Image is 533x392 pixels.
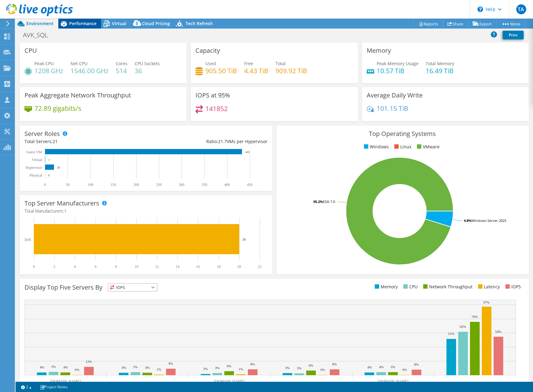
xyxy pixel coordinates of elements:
[205,67,237,74] h4: 905.50 TiB
[367,365,372,369] text: 4%
[133,365,138,369] text: 5%
[53,264,55,269] text: 2
[245,151,250,154] text: 433
[135,67,160,74] h4: 36
[422,283,473,290] li: Network Throughput
[367,92,423,99] h3: Average Daily Write
[477,283,500,290] li: Latency
[86,360,92,363] text: 12%
[516,4,526,14] span: TA
[146,138,267,145] div: Ratio: VMs per Hypervisor
[196,264,200,269] text: 16
[237,264,241,269] text: 20
[25,47,37,54] h3: CPU
[186,20,213,26] span: Tech Refresh
[373,283,398,290] li: Memory
[205,61,216,66] span: Used
[464,218,472,223] tspan: 4.8%
[413,19,443,29] a: Reports
[53,138,58,144] span: 21
[391,365,395,369] text: 5%
[29,173,42,178] text: Physical
[115,264,117,269] text: 8
[217,264,221,269] text: 18
[250,362,255,366] text: 8%
[25,130,60,137] h3: Server Roles
[379,365,384,369] text: 4%
[135,264,138,269] text: 10
[116,67,128,74] h4: 514
[116,61,128,66] span: Cores
[168,362,173,365] text: 9%
[64,208,67,214] span: 1
[133,182,139,187] text: 200
[275,67,307,74] h4: 909.92 TiB
[297,366,302,370] text: 3%
[48,158,50,161] text: 1
[40,365,44,369] text: 4%
[26,20,54,26] span: Environment
[426,61,454,66] span: Total Memory
[36,383,72,391] a: Project Notes
[25,92,131,99] h3: Peak Aggregate Network Throughput
[25,138,146,145] div: Total Servers:
[281,130,524,137] h3: Top Operating Systems
[244,67,268,74] h4: 4.43 TiB
[313,199,323,204] tspan: 95.2%
[202,182,207,187] text: 350
[377,105,408,112] h4: 101.15 TiB
[320,368,325,372] text: 0%
[57,166,60,169] text: 20
[142,20,170,26] span: Cloud Pricing
[70,67,109,74] h4: 1546.00 GHz
[108,284,157,291] span: IOPS
[504,283,521,290] li: IOPS
[110,182,116,187] text: 150
[218,138,227,144] span: 21.7
[393,143,411,150] li: Linux
[34,61,54,66] span: Peak CPU
[145,366,150,369] text: 4%
[25,237,31,242] text: Dell
[214,379,245,383] text: [DOMAIN_NAME]
[443,19,468,29] a: Share
[275,61,286,66] span: Total
[44,182,46,187] text: 0
[195,47,220,54] h3: Capacity
[74,264,76,269] text: 4
[195,92,230,99] h3: IOPS at 95%
[477,7,483,12] svg: \n
[332,362,337,366] text: 8%
[20,32,57,38] h1: AVK_SQL
[242,237,246,241] text: 20
[75,368,79,372] text: 0%
[309,363,313,367] text: 6%
[472,315,478,318] text: 76%
[112,20,126,26] span: Virtual
[244,61,253,66] span: Free
[95,264,96,269] text: 6
[362,143,389,150] li: Windows
[88,182,93,187] text: 100
[25,208,267,214] h4: Total Manufacturers:
[176,264,179,269] text: 14
[448,332,454,336] text: 51%
[496,19,525,29] a: More
[258,264,262,269] text: 22
[17,383,36,391] a: 2
[377,61,419,66] span: Peak Memory Usage
[239,367,243,371] text: 1%
[378,379,409,383] text: [DOMAIN_NAME]
[157,367,161,371] text: 1%
[33,264,35,269] text: 0
[135,61,160,66] span: CPU Sockets
[34,105,81,112] h4: 72.89 gigabits/s
[227,364,231,368] text: 6%
[203,367,208,371] text: 2%
[34,67,63,74] h4: 1208 GHz
[122,366,126,369] text: 4%
[503,31,524,39] a: Print
[25,200,99,207] h3: Top Server Manufacturers
[495,330,501,333] text: 54%
[402,368,407,372] text: 0%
